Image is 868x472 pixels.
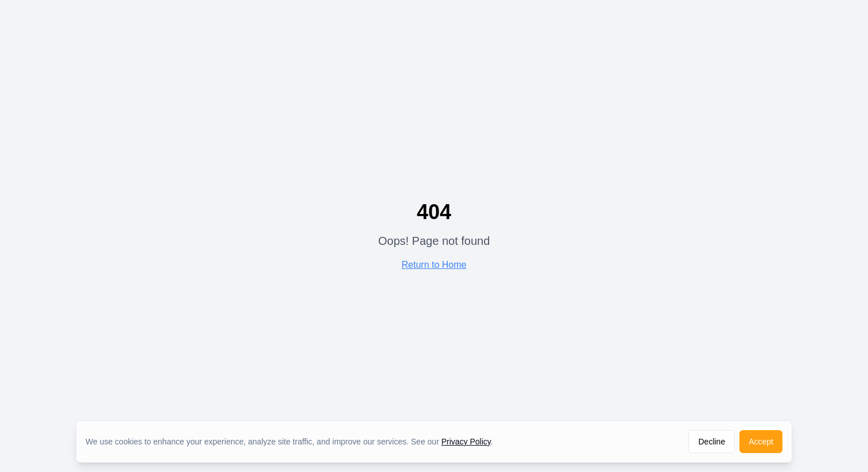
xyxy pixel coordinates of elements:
[378,233,490,249] p: Oops! Page not found
[688,430,735,453] button: Decline
[86,436,502,447] div: We use cookies to enhance your experience, analyze site traffic, and improve our services. See our .
[441,437,491,446] a: Privacy Policy
[378,201,490,224] h1: 404
[402,260,467,270] a: Return to Home
[739,430,782,453] button: Accept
